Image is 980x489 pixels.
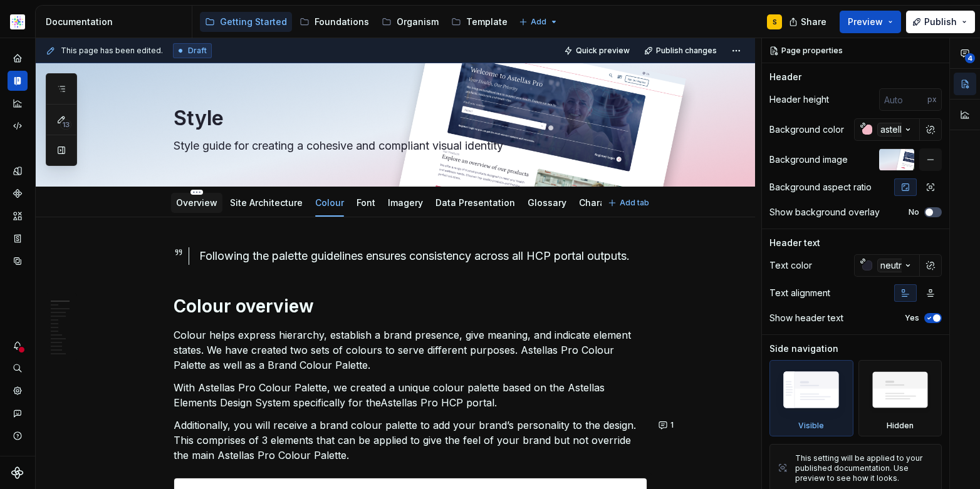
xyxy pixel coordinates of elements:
a: Font [357,197,375,208]
div: Header [769,71,801,83]
textarea: Style guide for creating a cohesive and compliant visual identity [171,136,645,156]
button: Preview [840,11,901,33]
a: Components [8,183,28,203]
div: Overview [171,189,222,215]
button: Share [783,11,835,33]
a: Colour [315,197,344,208]
div: Text color [769,259,812,272]
a: Glossary [528,197,566,208]
commenthighlight: Astellas Pro HCP portal [380,396,494,409]
div: Site Architecture [225,189,308,215]
span: Share [801,16,826,28]
div: Template [466,16,508,28]
div: Hidden [887,421,914,431]
span: Publish [924,16,957,28]
div: Page tree [200,9,513,34]
div: Hidden [858,360,942,436]
label: Yes [905,313,919,323]
span: 4 [965,53,975,63]
span: Quick preview [576,46,630,56]
a: Character limits [579,197,648,208]
button: Quick preview [560,42,635,59]
div: Show background overlay [769,206,880,219]
button: Publish [906,11,975,33]
div: Colour [310,189,349,215]
div: Visible [798,421,824,431]
div: Data Presentation [430,189,520,215]
p: px [927,95,937,105]
a: Overview [176,197,217,208]
a: Assets [8,206,28,226]
a: Template [446,12,513,32]
a: Getting Started [200,12,292,32]
button: neutral-900 [854,254,920,277]
span: Add [531,17,546,27]
div: Visible [769,360,853,436]
a: Data Presentation [435,197,515,208]
div: Imagery [383,189,428,215]
p: With Astellas Pro Colour Palette, we created a unique colour palette based on the Astellas Elemen... [174,380,647,410]
div: Header height [769,93,829,106]
button: Notifications [8,336,28,356]
a: Documentation [8,71,28,91]
input: Auto [879,88,927,111]
div: Foundations [315,16,369,28]
button: Publish changes [640,42,722,59]
a: Home [8,48,28,68]
svg: Supernova Logo [11,466,24,479]
a: Organism [377,12,444,32]
button: Add tab [604,194,655,212]
button: Add [515,13,562,31]
p: Additionally, you will receive a brand colour palette to add your brand’s personality to the desi... [174,418,647,463]
a: Code automation [8,116,28,136]
a: Imagery [388,197,423,208]
div: S [773,17,777,27]
div: Character limits [574,189,653,215]
div: astellasRed-100 [877,123,949,136]
div: neutral-900 [877,259,932,272]
p: Colour helps express hierarchy, establish a brand presence, give meaning, and indicate element st... [174,327,647,373]
span: 13 [60,120,71,130]
a: Data sources [8,251,28,271]
textarea: Style [171,103,645,133]
a: Settings [8,381,28,401]
span: 1 [670,420,674,430]
button: Contact support [8,403,28,423]
img: b2369ad3-f38c-46c1-b2a2-f2452fdbdcd2.png [10,14,25,29]
div: Show header text [769,312,843,324]
div: Documentation [46,16,187,28]
button: 1 [655,416,679,434]
a: Foundations [295,12,374,32]
button: Search ⌘K [8,358,28,378]
a: Storybook stories [8,229,28,249]
a: Design tokens [8,161,28,181]
h1: Colour overview [174,295,647,317]
span: This page has been edited. [61,46,163,56]
span: Draft [188,46,207,56]
div: Getting Started [220,16,287,28]
span: Publish changes [656,46,717,56]
label: No [909,207,919,217]
span: Add tab [620,198,649,208]
div: Background color [769,123,844,136]
div: Following the palette guidelines ensures consistency across all HCP portal outputs. [199,247,647,265]
div: This setting will be applied to your published documentation. Use preview to see how it looks. [795,453,934,483]
div: Text alignment [769,287,830,299]
div: Header text [769,237,820,249]
div: Background aspect ratio [769,181,872,193]
a: Site Architecture [230,197,303,208]
a: Analytics [8,93,28,113]
button: astellasRed-100 [854,118,920,141]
